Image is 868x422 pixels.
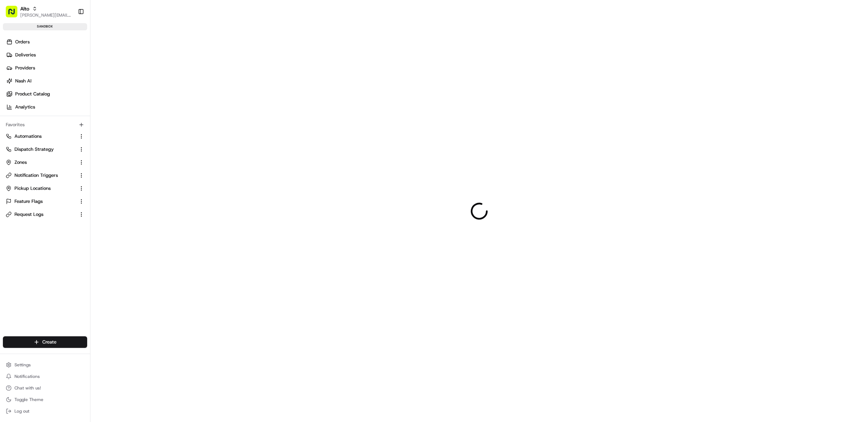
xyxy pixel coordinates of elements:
span: Nash AI [15,78,31,84]
button: Toggle Theme [3,395,87,405]
span: Chat with us! [14,385,41,391]
button: [PERSON_NAME][EMAIL_ADDRESS][DOMAIN_NAME] [20,12,72,18]
span: Toggle Theme [14,397,43,402]
button: Chat with us! [3,383,87,393]
span: Settings [14,362,31,368]
button: Pickup Locations [3,183,87,194]
span: Providers [15,65,35,71]
a: Pickup Locations [6,185,76,192]
a: Dispatch Strategy [6,146,76,153]
span: Zones [14,159,27,166]
button: Notification Triggers [3,170,87,181]
a: Deliveries [3,49,90,61]
span: Feature Flags [14,198,43,205]
a: Zones [6,159,76,166]
a: Feature Flags [6,198,76,205]
button: Notifications [3,371,87,381]
div: Favorites [3,119,87,131]
a: Providers [3,62,90,74]
div: sandbox [3,23,87,30]
a: Request Logs [6,211,76,218]
button: Feature Flags [3,196,87,207]
a: Analytics [3,101,90,113]
a: Orders [3,36,90,48]
button: Alto[PERSON_NAME][EMAIL_ADDRESS][DOMAIN_NAME] [3,3,75,20]
button: Create [3,336,87,348]
span: Request Logs [14,211,43,218]
button: Alto [20,5,29,12]
a: Automations [6,133,76,140]
button: Request Logs [3,209,87,220]
span: Dispatch Strategy [14,146,54,153]
button: Settings [3,360,87,370]
span: Deliveries [15,52,36,58]
button: Zones [3,157,87,168]
span: Pickup Locations [14,185,51,192]
span: Create [42,339,56,345]
span: Orders [15,39,30,45]
span: Log out [14,408,29,414]
a: Nash AI [3,75,90,87]
button: Automations [3,131,87,142]
span: Notifications [14,374,40,379]
a: Product Catalog [3,88,90,100]
span: Automations [14,133,42,140]
button: Dispatch Strategy [3,144,87,155]
button: Log out [3,406,87,416]
a: Notification Triggers [6,172,76,179]
span: Product Catalog [15,91,50,97]
span: Analytics [15,104,35,110]
span: Notification Triggers [14,172,58,179]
